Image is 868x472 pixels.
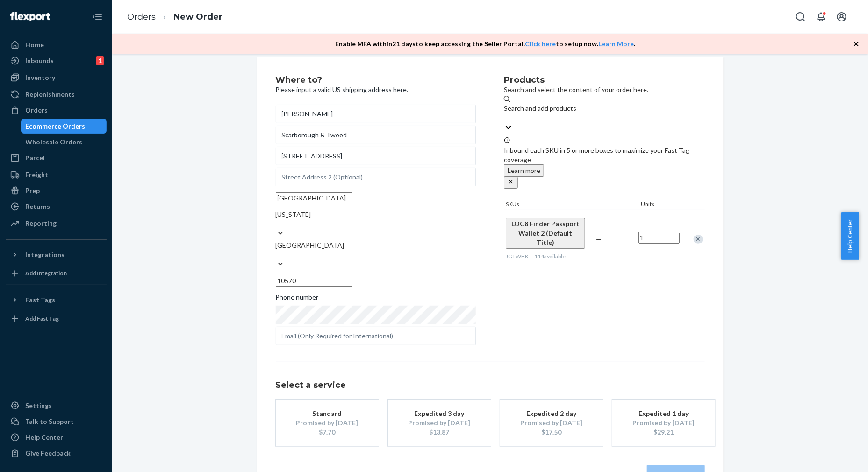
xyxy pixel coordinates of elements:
button: close [504,177,518,189]
button: Close Navigation [88,7,107,26]
button: Open account menu [832,7,851,26]
input: ZIP Code [276,275,352,287]
a: Add Integration [6,266,107,281]
a: Freight [6,167,107,182]
span: Support [19,7,52,15]
div: Remove Item [694,235,703,244]
button: Expedited 2 dayPromised by [DATE]$17.50 [500,400,603,446]
input: Quantity [638,232,680,244]
ol: breadcrumbs [120,3,230,31]
input: Street Address [276,147,476,165]
button: StandardPromised by [DATE]$7.70 [276,400,379,446]
div: Home [25,40,44,50]
span: LOC8 Finder Passport Wallet 2 (Default Title) [511,220,580,246]
a: Replenishments [6,87,107,102]
div: Reporting [25,219,57,228]
div: Returns [25,202,50,211]
button: Help Center [841,212,859,260]
span: 114 available [534,253,566,260]
span: Phone number [276,293,319,306]
a: Learn More [599,40,634,48]
div: Fast Tags [25,295,55,305]
div: Promised by [DATE] [514,418,589,428]
a: Orders [6,103,107,118]
input: Street Address 2 (Optional) [276,168,476,186]
span: JGTWBK [506,253,529,260]
p: Please input a valid US shipping address here. [276,85,476,94]
div: Add Fast Tag [25,315,59,322]
div: Add Integration [25,269,67,277]
div: Talk to Support [25,417,74,426]
div: Promised by [DATE] [290,418,365,428]
div: Integrations [25,250,65,259]
a: New Order [173,12,222,22]
span: — [596,235,602,243]
button: Give Feedback [6,446,107,461]
div: Expedited 3 day [402,409,477,418]
div: Search and add products [504,104,704,113]
div: [GEOGRAPHIC_DATA] [276,241,476,250]
p: Search and select the content of your order here. [504,85,704,94]
a: Ecommerce Orders [21,119,107,134]
div: Give Feedback [25,449,71,458]
input: First & Last Name [276,105,476,123]
button: Talk to Support [6,414,107,429]
p: Enable MFA within 21 days to keep accessing the Seller Portal. to setup now. . [336,39,636,49]
input: Company Name [276,126,476,144]
a: Help Center [6,430,107,445]
div: Freight [25,170,48,179]
a: Prep [6,183,107,198]
div: Wholesale Orders [26,137,83,147]
button: Fast Tags [6,293,107,308]
a: Add Fast Tag [6,311,107,326]
img: Flexport logo [10,12,50,21]
a: Returns [6,199,107,214]
a: Wholesale Orders [21,135,107,150]
button: Learn more [504,164,544,177]
div: Help Center [25,433,63,442]
a: Home [6,37,107,52]
div: Orders [25,106,48,115]
button: Open Search Box [791,7,810,26]
div: Units [639,200,681,210]
div: Replenishments [25,90,75,99]
div: [US_STATE] [276,210,476,219]
a: Parcel [6,150,107,165]
a: Orders [127,12,156,22]
button: Expedited 1 dayPromised by [DATE]$29.21 [612,400,715,446]
div: Expedited 2 day [514,409,589,418]
div: Standard [290,409,365,418]
div: Inventory [25,73,55,82]
input: [US_STATE] [276,219,277,229]
button: Open notifications [812,7,831,26]
div: Promised by [DATE] [626,418,701,428]
a: Inbounds1 [6,53,107,68]
h2: Products [504,76,704,85]
h2: Where to? [276,76,476,85]
div: $17.50 [514,428,589,437]
input: [GEOGRAPHIC_DATA] [276,250,277,259]
div: Expedited 1 day [626,409,701,418]
button: LOC8 Finder Passport Wallet 2 (Default Title) [506,218,585,249]
div: 1 [96,56,104,65]
div: SKUs [504,200,639,210]
button: Expedited 3 dayPromised by [DATE]$13.87 [388,400,491,446]
a: Reporting [6,216,107,231]
div: Parcel [25,153,45,163]
h1: Select a service [276,381,705,390]
div: $7.70 [290,428,365,437]
div: $29.21 [626,428,701,437]
button: Integrations [6,247,107,262]
div: Ecommerce Orders [26,122,86,131]
a: Inventory [6,70,107,85]
input: Email (Only Required for International) [276,327,476,345]
div: Inbounds [25,56,54,65]
a: Settings [6,398,107,413]
div: Promised by [DATE] [402,418,477,428]
a: Click here [525,40,556,48]
div: $13.87 [402,428,477,437]
div: Settings [25,401,52,410]
div: Prep [25,186,40,195]
div: Inbound each SKU in 5 or more boxes to maximize your Fast Tag coverage [504,136,704,189]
